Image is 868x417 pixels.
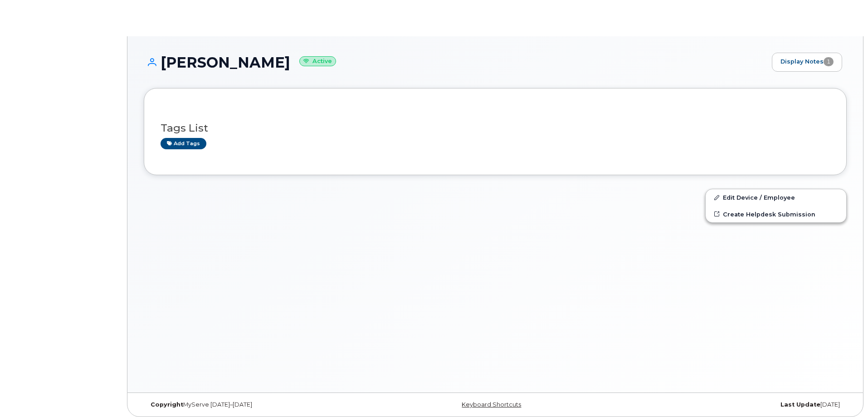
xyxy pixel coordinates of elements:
a: Edit Device / Employee [706,189,846,206]
a: Add tags [161,138,206,149]
div: [DATE] [612,401,847,408]
strong: Last Update [780,401,820,408]
span: 1 [824,57,834,66]
h1: [PERSON_NAME] [144,54,767,70]
a: Create Helpdesk Submission [706,206,846,222]
strong: Copyright [151,401,183,408]
small: Active [299,56,336,67]
div: MyServe [DATE]–[DATE] [144,401,378,408]
h3: Tags List [161,123,830,134]
a: Keyboard Shortcuts [462,401,521,408]
a: Display Notes1 [772,53,842,72]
